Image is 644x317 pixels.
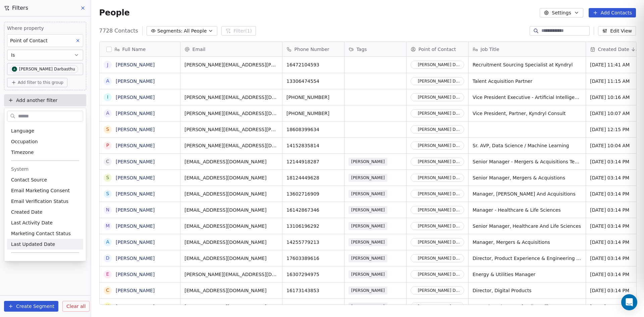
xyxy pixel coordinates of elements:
span: System [11,166,29,172]
span: Last Updated Date [11,241,55,248]
span: Custom [11,258,29,264]
span: Last Activity Date [11,219,53,226]
span: Language [11,127,34,134]
span: Occupation [11,138,38,145]
span: Email Verification Status [11,198,68,205]
span: Created Date [11,209,42,215]
span: Marketing Contact Status [11,230,71,237]
span: Contact Source [11,176,47,183]
span: Timezone [11,149,34,156]
span: Email Marketing Consent [11,187,70,194]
